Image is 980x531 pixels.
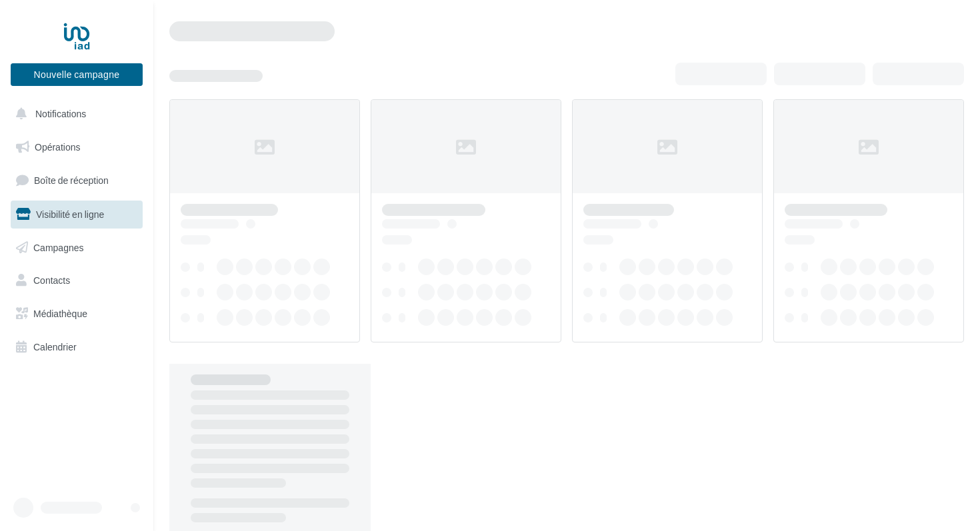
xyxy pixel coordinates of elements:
a: Contacts [8,266,145,294]
button: Nouvelle campagne [11,63,143,86]
span: Calendrier [33,341,77,352]
a: Médiathèque [8,300,145,328]
a: Opérations [8,133,145,161]
a: Calendrier [8,333,145,361]
span: Contacts [33,274,70,286]
span: Notifications [35,108,86,119]
span: Boîte de réception [34,175,109,186]
span: Visibilité en ligne [36,209,104,220]
span: Campagnes [33,241,84,253]
a: Boîte de réception [8,166,145,195]
span: Médiathèque [33,308,87,319]
a: Visibilité en ligne [8,201,145,229]
a: Campagnes [8,234,145,262]
button: Notifications [8,100,140,128]
span: Opérations [35,141,80,153]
